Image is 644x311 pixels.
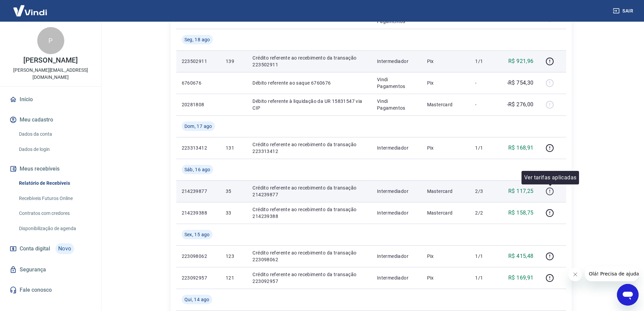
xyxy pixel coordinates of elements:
p: 123 [226,253,242,260]
a: Recebíveis Futuros Online [16,192,93,205]
p: R$ 168,91 [508,144,534,152]
p: Vindi Pagamentos [377,98,416,111]
p: Pix [427,145,465,151]
p: 2/2 [475,209,495,216]
p: Vindi Pagamentos [377,76,416,90]
p: Intermediador [377,58,416,65]
p: 20281808 [182,101,215,108]
p: Crédito referente ao recebimento da transação 223502911 [252,54,366,68]
p: Mastercard [427,188,465,195]
p: - [475,101,495,108]
iframe: Fechar mensagem [569,268,582,281]
p: R$ 117,25 [508,187,534,195]
p: 35 [226,188,242,195]
a: Disponibilização de agenda [16,222,93,236]
p: 223098062 [182,253,215,260]
a: Conta digitalNovo [8,241,93,257]
p: R$ 158,75 [508,209,534,217]
span: Conta digital [20,244,50,253]
span: Olá! Precisa de ajuda? [4,5,57,10]
p: Crédito referente ao recebimento da transação 223313412 [252,141,366,155]
p: Débito referente ao saque 6760676 [252,80,366,86]
p: Ver tarifas aplicadas [524,174,576,182]
a: Segurança [8,262,93,277]
p: 214239388 [182,209,215,216]
p: Intermediador [377,188,416,195]
p: 223092957 [182,274,215,281]
img: Vindi [8,0,52,21]
button: Sair [612,5,636,17]
div: P [37,27,64,54]
p: - [475,80,495,86]
a: Fale conosco [8,283,93,297]
p: 2/3 [475,188,495,195]
p: Mastercard [427,101,465,108]
p: Pix [427,253,465,260]
p: Pix [427,274,465,281]
a: Início [8,92,93,107]
p: 121 [226,274,242,281]
p: -R$ 276,00 [507,101,534,109]
span: Sex, 15 ago [184,231,210,238]
p: Pix [427,80,465,86]
p: 139 [226,58,242,65]
p: 223502911 [182,58,215,65]
p: R$ 921,96 [508,57,534,65]
p: Crédito referente ao recebimento da transação 223098062 [252,249,366,263]
iframe: Botão para abrir a janela de mensagens [617,284,639,306]
p: [PERSON_NAME][EMAIL_ADDRESS][DOMAIN_NAME] [5,67,96,81]
p: Intermediador [377,274,416,281]
p: 223313412 [182,145,215,151]
p: -R$ 754,30 [507,79,534,87]
span: Novo [55,243,74,254]
a: Dados de login [16,142,93,156]
button: Meus recebíveis [8,161,93,176]
p: Débito referente à liquidação da UR 15831547 via CIP [252,98,366,111]
p: Intermediador [377,253,416,260]
span: Dom, 17 ago [184,123,212,130]
p: 131 [226,145,242,151]
p: 1/1 [475,274,495,281]
button: Meu cadastro [8,112,93,127]
p: [PERSON_NAME] [23,57,77,64]
p: Intermediador [377,209,416,216]
a: Dados da conta [16,127,93,141]
p: Intermediador [377,145,416,151]
p: Mastercard [427,209,465,216]
p: R$ 169,91 [508,274,534,282]
p: 1/1 [475,253,495,260]
p: Pix [427,58,465,65]
span: Sáb, 16 ago [184,166,210,173]
iframe: Mensagem da empresa [585,266,639,281]
p: 1/1 [475,58,495,65]
p: R$ 415,48 [508,252,534,260]
p: 33 [226,209,242,216]
p: 1/1 [475,145,495,151]
span: Seg, 18 ago [184,36,210,43]
a: Relatório de Recebíveis [16,176,93,190]
a: Contratos com credores [16,206,93,220]
p: 6760676 [182,80,215,86]
span: Qui, 14 ago [184,296,209,303]
p: Crédito referente ao recebimento da transação 214239877 [252,184,366,198]
p: Crédito referente ao recebimento da transação 223092957 [252,271,366,285]
p: 214239877 [182,188,215,195]
p: Crédito referente ao recebimento da transação 214239388 [252,206,366,220]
